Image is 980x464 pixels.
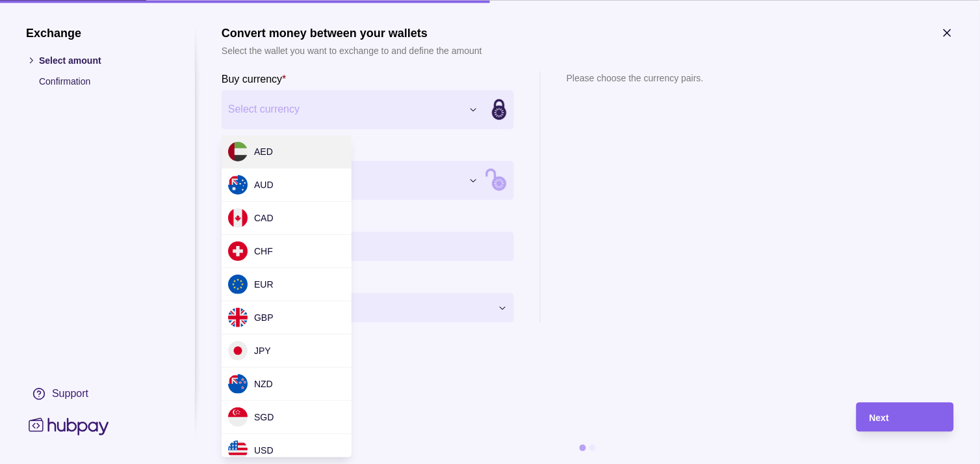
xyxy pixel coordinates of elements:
[228,142,248,161] img: ae
[228,175,248,195] img: au
[228,341,248,361] img: jp
[228,374,248,394] img: nz
[228,441,248,460] img: us
[254,146,273,157] span: AED
[228,308,248,327] img: gb
[228,241,248,261] img: ch
[254,246,273,256] span: CHF
[254,346,271,356] span: JPY
[254,445,274,456] span: USD
[254,312,274,323] span: GBP
[254,412,274,422] span: SGD
[254,279,274,290] span: EUR
[228,208,248,228] img: ca
[254,180,274,190] span: AUD
[228,275,248,294] img: eu
[254,379,273,389] span: NZD
[254,213,274,223] span: CAD
[228,407,248,427] img: sg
